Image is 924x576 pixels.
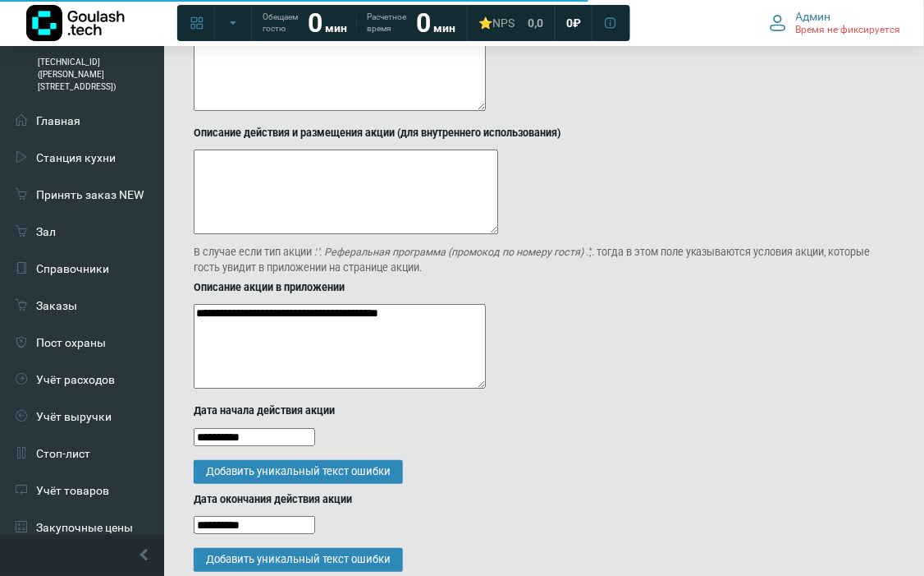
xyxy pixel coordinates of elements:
label: Описание действия и размещения акции (для внутреннего использования) [194,126,886,141]
a: 0 ₽ [556,8,591,38]
a: Обещаем гостю 0 мин Расчетное время 0 мин [253,8,465,38]
button: Добавить уникальный текст ошибки [194,548,403,572]
button: Админ Время не фиксируется [760,6,911,40]
strong: 0 [416,7,431,39]
span: Обещаем гостю [263,12,298,35]
strong: 0 [308,7,322,39]
span: мин [433,21,455,35]
span: Админ [796,9,831,24]
span: Расчетное время [367,12,406,35]
button: Добавить уникальный текст ошибки [194,460,403,484]
span: 0,0 [528,16,543,30]
a: ⭐NPS 0,0 [469,8,553,38]
span: Время не фиксируется [796,24,901,37]
div: ⭐ [478,16,515,30]
label: Дата начала действия акции [194,403,886,419]
label: Дата окончания действия акции [194,492,886,508]
div: В случае если тип акции .' ,'. тогда в этом поле указываются условия акции, которые гость увидит ... [194,245,886,276]
img: Логотип компании Goulash.tech [26,5,125,41]
span: NPS [492,16,515,30]
span: мин [325,21,347,35]
span: ₽ [573,16,581,30]
span: 0 [566,16,573,30]
label: Описание акции в приложении [194,280,886,296]
i: '. Реферальная программа (промокод по номеру гостя) .' [318,246,589,258]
